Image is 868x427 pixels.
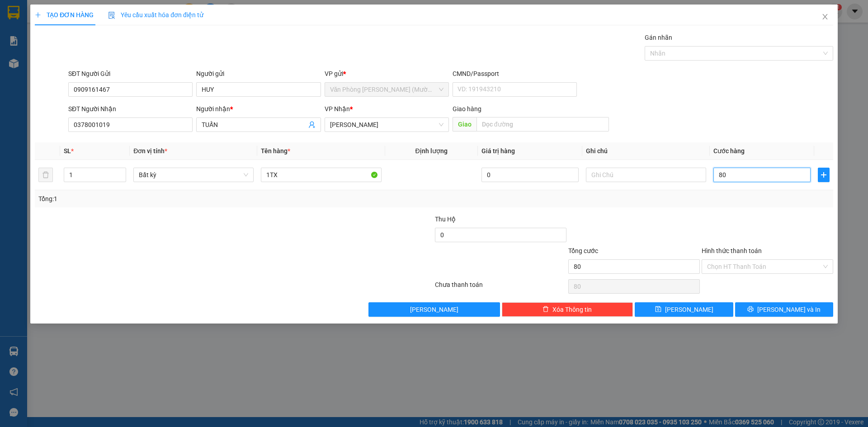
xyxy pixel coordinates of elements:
[325,105,350,113] span: VP Nhận
[410,305,458,314] span: [PERSON_NAME]
[453,117,476,131] span: Giao
[38,194,335,204] div: Tổng: 1
[434,280,567,296] div: Chưa thanh toán
[325,69,449,79] div: VP gửi
[812,5,838,30] button: Close
[330,83,443,96] span: Văn Phòng Trần Phú (Mường Thanh)
[415,147,448,155] span: Định lượng
[586,168,706,182] input: Ghi Chú
[645,34,672,41] label: Gán nhãn
[261,168,381,182] input: VD: Bàn, Ghế
[261,147,290,155] span: Tên hàng
[757,305,821,314] span: [PERSON_NAME] và In
[108,11,203,19] span: Yêu cầu xuất hóa đơn điện tử
[582,142,710,160] th: Ghi chú
[502,302,633,317] button: deleteXóa Thông tin
[68,69,193,79] div: SĐT Người Gửi
[818,171,829,178] span: plus
[139,168,248,182] span: Bất kỳ
[747,306,754,313] span: printer
[635,302,733,317] button: save[PERSON_NAME]
[481,168,579,182] input: 0
[665,305,713,314] span: [PERSON_NAME]
[453,105,481,113] span: Giao hàng
[308,121,316,128] span: user-add
[133,147,167,155] span: Đơn vị tính
[330,118,443,131] span: Phạm Ngũ Lão
[196,104,321,114] div: Người nhận
[38,168,53,182] button: delete
[568,247,598,254] span: Tổng cước
[542,306,549,313] span: delete
[552,305,592,314] span: Xóa Thông tin
[108,12,115,19] img: icon
[702,247,762,254] label: Hình thức thanh toán
[476,117,609,131] input: Dọc đường
[735,302,833,317] button: printer[PERSON_NAME] và In
[64,147,71,155] span: SL
[655,306,661,313] span: save
[368,302,500,317] button: [PERSON_NAME]
[453,69,577,79] div: CMND/Passport
[435,216,456,223] span: Thu Hộ
[35,12,41,18] span: plus
[481,147,515,155] span: Giá trị hàng
[35,11,94,19] span: TẠO ĐƠN HÀNG
[821,13,829,20] span: close
[68,104,193,114] div: SĐT Người Nhận
[818,168,830,182] button: plus
[713,147,745,155] span: Cước hàng
[196,69,321,79] div: Người gửi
